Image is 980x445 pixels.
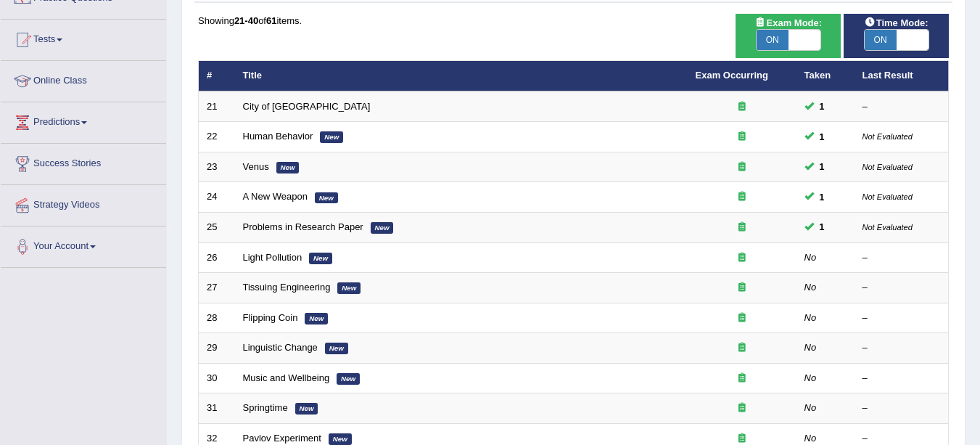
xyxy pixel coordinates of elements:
a: Strategy Videos [1,185,166,221]
td: 25 [199,213,235,243]
em: New [315,192,338,204]
a: Music and Wellbeing [243,372,330,383]
div: Exam occurring question [696,160,788,174]
div: – [862,311,941,325]
a: Problems in Research Paper [243,221,363,232]
div: Showing of items. [198,14,949,28]
td: 23 [199,152,235,182]
em: New [305,313,328,324]
span: Time Mode: [859,15,934,30]
small: Not Evaluated [862,132,913,141]
span: Exam Mode: [749,15,827,30]
a: Light Pollution [243,252,302,263]
div: Exam occurring question [696,130,788,144]
em: No [804,372,817,383]
em: New [295,403,318,415]
a: Tests [1,20,166,56]
div: – [862,401,941,415]
em: No [804,252,817,263]
a: Exam Occurring [696,70,768,81]
a: A New Weapon [243,191,308,202]
div: Exam occurring question [696,281,788,295]
a: Linguistic Change [243,342,318,353]
div: Exam occurring question [696,100,788,114]
div: – [862,251,941,265]
a: Venus [243,161,269,172]
em: New [329,433,352,445]
td: 31 [199,393,235,424]
td: 22 [199,122,235,152]
span: ON [757,30,788,50]
div: – [862,341,941,355]
em: No [804,312,817,323]
a: Online Class [1,61,166,97]
span: You can still take this question [814,189,831,205]
td: 30 [199,363,235,393]
a: Your Account [1,226,166,263]
em: No [804,433,817,444]
div: Exam occurring question [696,341,788,355]
td: 26 [199,242,235,273]
em: New [337,373,360,385]
a: Tissuing Engineering [243,282,331,293]
em: New [309,253,332,264]
div: Exam occurring question [696,190,788,204]
a: Human Behavior [243,131,313,142]
em: New [276,162,300,173]
th: Title [235,61,688,91]
div: – [862,281,941,295]
th: Last Result [855,61,949,91]
div: Exam occurring question [696,251,788,265]
div: Exam occurring question [696,372,788,385]
span: You can still take this question [814,159,831,174]
em: New [320,131,343,143]
span: You can still take this question [814,129,831,144]
em: No [804,282,817,293]
th: Taken [796,61,855,91]
div: Exam occurring question [696,221,788,234]
em: No [804,402,817,413]
div: Exam occurring question [696,401,788,415]
em: New [337,282,361,294]
em: New [371,222,394,234]
div: – [862,100,941,114]
b: 61 [266,15,276,26]
div: Show exams occurring in exams [736,14,841,58]
small: Not Evaluated [862,223,913,232]
a: City of [GEOGRAPHIC_DATA] [243,101,371,112]
small: Not Evaluated [862,192,913,201]
td: 27 [199,273,235,303]
em: New [325,343,348,354]
small: Not Evaluated [862,163,913,171]
div: – [862,372,941,385]
td: 28 [199,303,235,333]
a: Pavlov Experiment [243,433,321,444]
span: You can still take this question [814,99,831,114]
a: Predictions [1,102,166,139]
td: 21 [199,91,235,122]
td: 24 [199,182,235,213]
em: No [804,342,817,353]
div: Exam occurring question [696,311,788,325]
span: You can still take this question [814,219,831,234]
b: 21-40 [234,15,258,26]
td: 29 [199,333,235,364]
a: Success Stories [1,144,166,180]
span: ON [865,30,897,50]
th: # [199,61,235,91]
a: Flipping Coin [243,312,298,323]
a: Springtime [243,402,288,413]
